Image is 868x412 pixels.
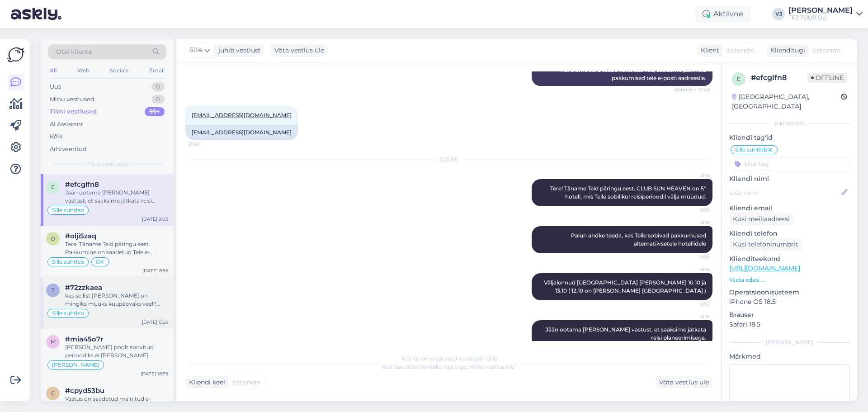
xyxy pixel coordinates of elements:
span: 7 [52,287,55,294]
span: Jään ootama [PERSON_NAME] vastust, et saaksime jätkata reisi planeerimisega. [546,326,708,341]
div: Tiimi vestlused [50,107,97,116]
span: Sille suhtleb [735,147,767,152]
div: Tere! Täname Teid päringu eest. Pakkumine on saadetud Teie e-mailile. Jääme ootama [PERSON_NAME] ... [65,240,168,256]
span: 9:02 [676,301,710,308]
a: [EMAIL_ADDRESS][DOMAIN_NAME] [192,112,292,118]
span: e [51,184,55,190]
span: [PERSON_NAME] [52,362,99,368]
span: Tere! Täname Teid päringu eest. CLUB SUN HEAVEN on 5* hotell, mis Teile sobilikul reisiperioodil ... [550,185,708,200]
div: [DATE] [185,156,712,164]
input: Lisa tag [729,157,850,170]
span: #72zzkaea [65,284,102,292]
p: Operatsioonisüsteem [729,288,850,297]
img: Askly Logo [7,46,24,63]
span: e [737,76,741,82]
p: Kliendi nimi [729,174,850,184]
span: c [51,390,55,397]
div: 99+ [145,107,165,116]
span: Sille [189,45,203,55]
div: Klient [697,46,719,55]
span: Sille [676,313,710,320]
div: Küsi meiliaadressi [729,213,793,225]
p: Kliendi email [729,204,850,213]
span: Vestlus on määratud kasutajale Sille [401,355,497,362]
div: Klienditugi [767,46,805,55]
span: 9:00 [676,207,710,213]
div: Kliendi keel [185,378,225,387]
span: Nähtud ✓ 21:48 [675,86,710,93]
p: Brauser [729,310,850,320]
div: [DATE] 9:03 [142,216,168,223]
span: 21:48 [188,141,222,147]
div: TEZ TOUR OÜ [788,14,853,21]
div: Kõik [50,132,63,141]
div: Socials [108,65,130,76]
span: Vestluse ülevõtmiseks vajutage [382,363,516,370]
span: Sille [676,266,710,273]
span: Estonian [813,46,840,55]
span: Sille [676,219,710,226]
div: Kliendi info [729,119,850,128]
span: Sille suhtleb [52,311,84,316]
div: [DATE] 18:59 [141,370,168,377]
div: Aktiivne [695,6,750,22]
span: Väljalennud [GEOGRAPHIC_DATA] [PERSON_NAME] 10.10 ja 13.10 ( 12.10 on [PERSON_NAME] [GEOGRAPHIC_D... [544,279,708,294]
span: #cpyd53bu [65,387,104,395]
div: All [48,65,58,76]
div: Minu vestlused [50,95,94,104]
div: Web [75,65,91,76]
div: Jään ootama [PERSON_NAME] vastust, et saaksime jätkata reisi planeerimisega. [65,189,168,205]
span: Estonian [727,46,755,55]
div: Uus [50,82,61,91]
span: o [51,235,55,242]
div: Võta vestlus üle [656,376,712,388]
div: kas sellist [PERSON_NAME] on mingiks muuks kuupäevaks veel? [GEOGRAPHIC_DATA] [65,292,168,308]
span: Offline [807,73,847,83]
span: #efcglfn8 [65,180,99,189]
div: AI Assistent [50,120,83,129]
div: 0 [151,95,165,104]
span: 9:00 [676,254,710,260]
p: Safari 18.5 [729,320,850,329]
span: Tiimi vestlused [87,161,127,169]
div: [PERSON_NAME] [788,7,853,14]
a: [URL][DOMAIN_NAME] [729,264,800,272]
input: Lisa nimi [730,188,840,198]
div: [DATE] 0:26 [142,319,168,326]
p: iPhone OS 18.5 [729,297,850,307]
div: Võta vestlus üle [271,44,328,57]
p: Kliendi telefon [729,229,850,238]
div: Vastus on saadetud mainitud e-mailile. [65,395,168,411]
p: Kliendi tag'id [729,133,850,142]
p: Vaata edasi ... [729,276,850,284]
div: juhib vestlust [215,46,261,55]
div: [GEOGRAPHIC_DATA], [GEOGRAPHIC_DATA] [732,92,841,111]
span: Sille suhtleb [52,259,84,265]
span: #mia45o7r [65,335,103,343]
span: Sille suhtleb [52,208,84,213]
div: [PERSON_NAME] poolt soovitud perioodiks ei [PERSON_NAME] kahjuks enam edasi-tagasi [PERSON_NAME] ... [65,343,168,360]
div: [DATE] 8:56 [142,267,168,274]
p: Märkmed [729,352,850,361]
div: Email [147,65,166,76]
span: m [51,338,56,345]
div: Arhiveeritud [50,145,87,154]
div: Küsi telefoninumbrit [729,238,802,251]
a: [PERSON_NAME]TEZ TOUR OÜ [788,7,863,21]
span: Sille [676,172,710,179]
div: [PERSON_NAME] [729,338,850,346]
span: Estonian [233,378,260,387]
div: VJ [772,8,785,20]
a: [EMAIL_ADDRESS][DOMAIN_NAME] [192,129,292,136]
span: Otsi kliente [56,47,92,57]
div: 0 [151,82,165,91]
span: OK [96,259,104,265]
span: #olji5zaq [65,232,96,240]
i: „Võtke vestlus üle” [467,363,516,370]
span: Palun andke teada, kas Teile sobivad pakkumused alternatiivsetele hotellidele [571,232,708,247]
p: Klienditeekond [729,254,850,264]
div: # efcglfn8 [751,72,807,83]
